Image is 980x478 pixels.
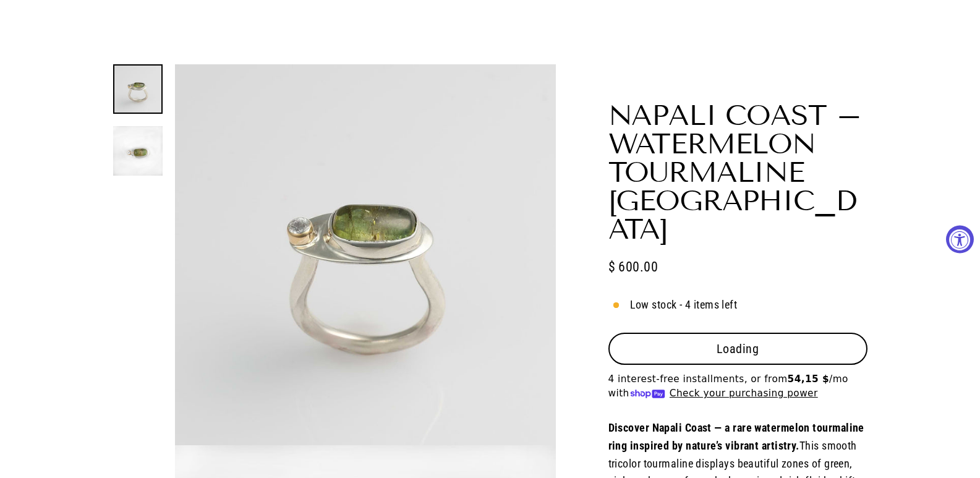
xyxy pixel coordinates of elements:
img: Top view of Napali Coast watermelon tourmaline stacking ring with 14k gold detail [113,126,163,176]
strong: Discover Napali Coast — a rare watermelon tourmaline ring inspired by nature’s vibrant artistry. [608,421,864,452]
span: Low stock - 4 items left [630,296,738,314]
button: Accessibility Widget, click to open [946,225,974,253]
span: $ 600.00 [608,256,658,278]
h1: Napali Coast – Watermelon Tourmaline [GEOGRAPHIC_DATA] [608,101,867,244]
span: Add to cart [709,341,767,356]
button: Add to cart [608,333,867,365]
